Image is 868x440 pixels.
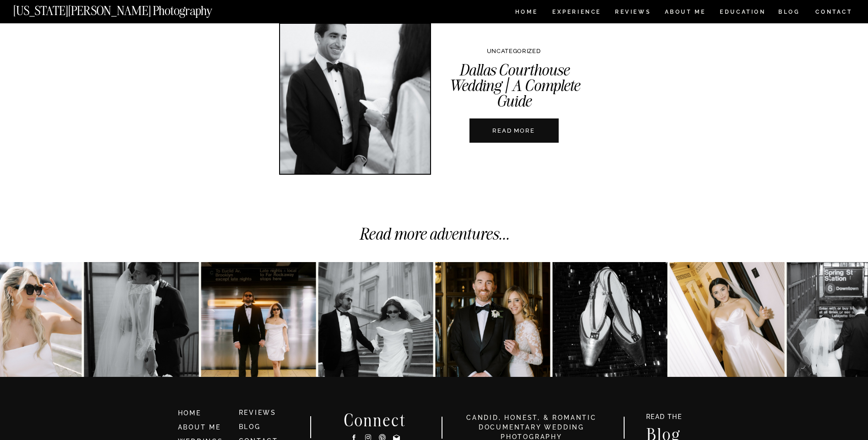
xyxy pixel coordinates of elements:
[435,262,550,377] img: A&R at The Beekman
[178,424,221,431] a: ABOUT ME
[469,118,559,143] a: Dallas Courthouse Wedding | A Complete Guide
[513,9,539,17] a: HOME
[448,60,580,111] a: Dallas Courthouse Wedding | A Complete Guide
[280,24,430,174] a: Dallas Courthouse Wedding | A Complete Guide
[642,413,687,423] a: READ THE
[669,262,784,377] img: Lauren 🤍
[359,224,509,244] a: Read more adventures...
[463,126,565,135] a: READ MORE
[664,9,706,17] a: ABOUT ME
[239,423,261,430] a: BLOG
[332,412,418,427] h2: Connect
[318,262,433,377] img: Kat & Jett, NYC style
[552,9,600,17] a: Experience
[778,9,800,17] a: BLOG
[239,409,277,416] a: REVIEWS
[552,262,667,377] img: Party 4 the Zarones
[84,262,199,377] img: Anna & Felipe — embracing the moment, and the magic follows.
[815,7,853,17] a: CONTACT
[615,9,649,17] a: REVIEWS
[13,5,243,12] a: [US_STATE][PERSON_NAME] Photography
[201,262,316,377] img: K&J
[719,9,767,17] a: EDUCATION
[487,48,540,54] a: Uncategorized
[178,408,231,419] a: HOME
